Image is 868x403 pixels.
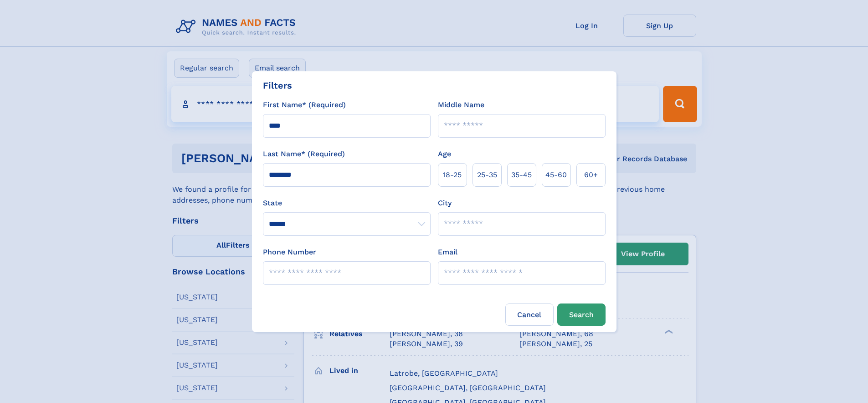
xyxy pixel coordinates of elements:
[438,149,451,159] label: Age
[263,149,345,159] label: Last Name* (Required)
[511,169,532,180] span: 35‑45
[477,169,497,180] span: 25‑35
[263,247,316,258] label: Phone Number
[584,169,598,180] span: 60+
[443,169,462,180] span: 18‑25
[505,303,554,326] label: Cancel
[263,198,431,209] label: State
[438,247,457,258] label: Email
[557,303,606,326] button: Search
[263,79,292,92] div: Filters
[438,198,452,209] label: City
[545,169,567,180] span: 45‑60
[263,100,346,110] label: First Name* (Required)
[438,100,484,110] label: Middle Name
